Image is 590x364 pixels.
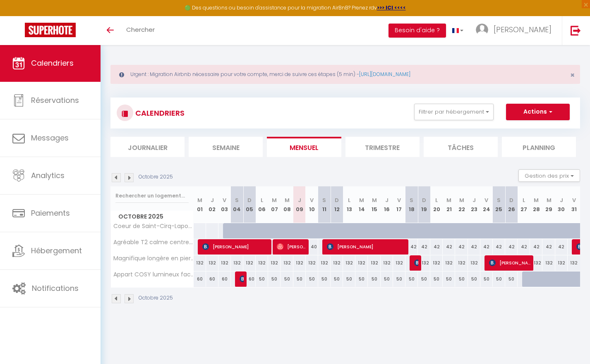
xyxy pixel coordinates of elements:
[206,271,218,287] div: 60
[194,271,206,287] div: 60
[355,255,368,271] div: 132
[306,271,318,287] div: 50
[381,271,393,287] div: 50
[443,186,455,223] th: 21
[405,271,418,287] div: 50
[555,255,568,271] div: 132
[112,271,195,278] span: Appart COSY lumineux face à la rivière du Lot
[534,196,539,204] abbr: M
[318,271,331,287] div: 50
[240,271,244,287] span: [PERSON_NAME]
[505,271,518,287] div: 50
[430,239,443,255] div: 42
[493,186,505,223] th: 25
[381,255,393,271] div: 132
[31,58,74,68] span: Calendriers
[243,255,256,271] div: 132
[368,186,380,223] th: 15
[568,255,580,271] div: 132
[306,239,318,255] div: 40
[318,255,331,271] div: 132
[455,271,468,287] div: 50
[31,245,82,256] span: Hébergement
[455,239,468,255] div: 42
[393,271,405,287] div: 50
[480,239,493,255] div: 42
[480,186,493,223] th: 24
[211,196,214,204] abbr: J
[389,24,446,38] button: Besoin d'aide ?
[218,271,231,287] div: 60
[430,255,443,271] div: 132
[459,196,464,204] abbr: M
[202,239,269,255] span: [PERSON_NAME]
[139,294,173,302] p: Octobre 2025
[468,271,480,287] div: 50
[571,25,581,36] img: logout
[377,4,406,11] strong: >>> ICI <<<<
[359,71,410,78] a: [URL][DOMAIN_NAME]
[418,271,430,287] div: 50
[206,186,218,223] th: 02
[231,255,243,271] div: 132
[306,186,318,223] th: 10
[298,196,301,204] abbr: J
[468,239,480,255] div: 42
[322,196,326,204] abbr: S
[348,196,350,204] abbr: L
[235,196,239,204] abbr: S
[256,255,268,271] div: 132
[218,255,231,271] div: 132
[385,196,389,204] abbr: J
[570,71,575,79] button: Close
[256,186,268,223] th: 06
[139,173,173,181] p: Octobre 2025
[418,255,430,271] div: 132
[368,271,380,287] div: 50
[381,186,393,223] th: 16
[418,239,430,255] div: 42
[446,196,451,204] abbr: M
[306,255,318,271] div: 132
[560,196,563,204] abbr: J
[31,208,70,218] span: Paiements
[494,24,552,35] span: [PERSON_NAME]
[206,255,218,271] div: 132
[480,271,493,287] div: 50
[115,188,189,203] input: Rechercher un logement...
[505,239,518,255] div: 42
[518,239,530,255] div: 42
[331,255,343,271] div: 132
[343,255,355,271] div: 132
[472,196,476,204] abbr: J
[243,271,256,287] div: 60
[281,186,293,223] th: 08
[422,196,426,204] abbr: D
[443,239,455,255] div: 42
[120,16,161,45] a: Chercher
[223,196,226,204] abbr: V
[470,16,562,45] a: ... [PERSON_NAME]
[112,255,195,262] span: Magnifique longère en pierre du Lot Piscine Privée
[343,271,355,287] div: 50
[484,196,488,204] abbr: V
[523,196,525,204] abbr: L
[327,239,405,255] span: [PERSON_NAME]
[272,196,277,204] abbr: M
[530,239,542,255] div: 42
[247,196,252,204] abbr: D
[455,186,468,223] th: 22
[268,255,281,271] div: 132
[435,196,438,204] abbr: L
[261,196,263,204] abbr: L
[393,255,405,271] div: 132
[194,186,206,223] th: 01
[293,271,306,287] div: 50
[493,271,505,287] div: 50
[111,211,193,223] span: Octobre 2025
[530,186,542,223] th: 28
[268,186,281,223] th: 07
[405,186,418,223] th: 18
[331,186,343,223] th: 12
[497,196,501,204] abbr: S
